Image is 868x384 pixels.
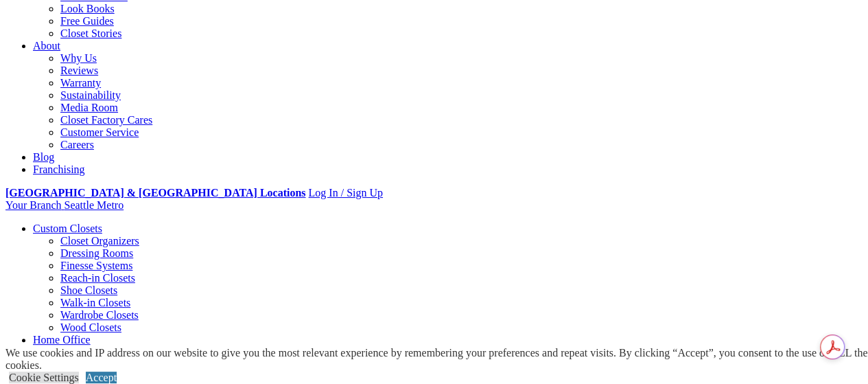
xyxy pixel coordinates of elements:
a: Dressing Rooms [60,247,133,259]
a: Closet Stories [60,27,121,39]
span: Your Branch [5,199,61,211]
a: Home Office [33,334,91,346]
a: Reach-in Closets [60,272,135,284]
a: Shoe Closets [60,284,117,296]
a: Finesse Systems [60,260,132,271]
a: Warranty [60,77,101,89]
a: Franchising [33,163,85,175]
a: Cookie Settings [9,372,79,383]
a: Customer Service [60,126,139,138]
a: [GEOGRAPHIC_DATA] & [GEOGRAPHIC_DATA] Locations [5,187,305,199]
a: Garage [33,346,64,358]
a: Your Branch Seattle Metro [5,199,124,211]
a: Careers [60,139,94,150]
a: Blog [33,151,54,163]
a: Closet Organizers [60,235,139,247]
a: Sustainability [60,89,121,101]
a: Closet Factory Cares [60,114,152,126]
a: Free Guides [60,15,114,27]
a: Media Room [60,102,118,113]
a: Wardrobe Closets [60,309,139,321]
span: Seattle Metro [64,199,124,211]
a: Walk-in Closets [60,297,130,308]
a: Reviews [60,65,98,76]
a: About [33,40,60,52]
a: Why Us [60,52,97,64]
a: Look Books [60,3,115,14]
a: Log In / Sign Up [308,187,382,199]
a: Accept [86,372,117,383]
a: Wood Closets [60,321,121,333]
a: Custom Closets [33,223,102,234]
div: We use cookies and IP address on our website to give you the most relevant experience by remember... [5,347,868,372]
